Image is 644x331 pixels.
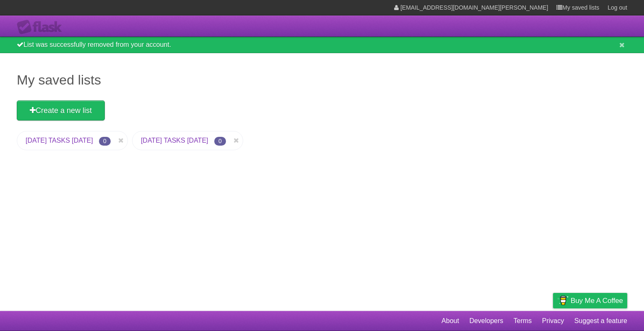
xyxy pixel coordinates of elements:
span: 0 [99,137,111,146]
a: Terms [514,313,532,329]
a: [DATE] TASKS [DATE] [26,137,93,144]
a: [DATE] TASKS [DATE] [141,137,208,144]
a: Buy me a coffee [553,293,627,308]
a: Privacy [542,313,564,329]
img: Buy me a coffee [557,293,569,308]
a: About [441,313,459,329]
span: Buy me a coffee [571,293,623,308]
h1: My saved lists [17,70,627,90]
a: Suggest a feature [574,313,627,329]
a: Create a new list [17,100,105,121]
div: Flask [17,20,67,35]
a: Developers [469,313,503,329]
span: 0 [214,137,226,146]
